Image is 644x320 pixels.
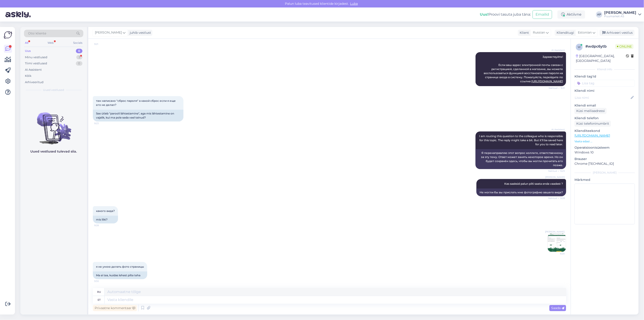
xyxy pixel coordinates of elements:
div: Klienditugi [555,30,574,35]
div: [PERSON_NAME] [604,11,636,15]
a: [URL][DOMAIN_NAME] [531,80,563,83]
div: Tiimi vestlused [25,61,47,66]
span: Russian [533,30,545,35]
p: Klienditeekond [574,128,635,133]
div: Proovi tasuta juba täna: [480,12,531,17]
div: Не могли бы вы прислать мне фотографию вашего вида? [476,189,566,196]
div: Privaatne kommentaar [93,305,137,311]
span: Nähtud ✓ 9:23 [548,169,565,173]
span: Здравствуйте! Если ваш адрес электронной почты связан с регистрацией, сделанной в магазине, вы мо... [484,55,564,83]
span: I am routing this question to the colleague who is responsible for this topic. The reply might ta... [479,134,564,146]
p: Brauser [574,157,635,161]
span: Luba [349,2,359,6]
div: Kliendi info [574,67,635,71]
span: Nähtud ✓ 9:28 [548,196,565,200]
p: Kliendi nimi [574,88,635,93]
div: Uus [25,49,31,53]
p: Chrome [TECHNICAL_ID] [574,161,635,166]
span: Otsi kliente [28,31,46,36]
span: 9:29 [548,252,565,255]
div: See ütleb "parooli lähtestamine", aga mis lähtestamine on vajalik, kui ma pole seda veel teinud? [93,110,183,121]
span: я не умею делать фото страницы [96,265,144,268]
div: Я перенаправляю этот вопрос коллеге, ответственному за эту тему. Ответ может занять некоторое вре... [476,149,566,169]
span: 9:30 [94,279,111,283]
p: Kliendi tag'id [574,74,635,79]
p: Kliendi telefon [574,116,635,121]
div: Socials [72,40,83,46]
span: Estonian [578,30,592,35]
img: Askly Logo [4,31,12,39]
div: All [24,40,29,46]
div: 0 [76,49,82,53]
div: Aktiivne [557,10,585,19]
div: [PERSON_NAME] [574,171,635,175]
div: mis liiki? [93,216,118,223]
p: Märkmed [574,177,635,182]
div: et [98,296,101,304]
div: Arhiveeri vestlus [600,30,634,36]
p: Vaata edasi ... [574,139,635,143]
span: [PERSON_NAME] [95,30,122,35]
span: AI Assistent [548,128,565,131]
div: # wdpc6ytb [585,44,615,49]
input: Lisa tag [574,80,635,87]
div: Web [47,40,55,46]
span: Online [615,44,634,49]
div: Arhiveeritud [25,80,43,85]
div: Klient [518,30,529,35]
span: AI Assistent [548,48,565,52]
p: Windows 10 [574,150,635,155]
span: какого вида? [96,209,115,213]
div: AP [596,11,602,18]
div: juhib vestlust [128,30,151,35]
img: No chats [20,104,87,145]
div: Küsi meiliaadressi [574,108,607,114]
div: Minu vestlused [25,55,47,60]
span: 9:21 [94,42,111,46]
a: [PERSON_NAME]Puumarket AS [604,11,641,18]
span: Kas saaksid palun pilti saata enda vaadest ? [504,182,563,185]
div: 3 [76,55,82,60]
div: [GEOGRAPHIC_DATA], [GEOGRAPHIC_DATA] [576,54,626,63]
span: w [578,45,581,49]
p: Operatsioonisüsteem [574,145,635,150]
div: Ma ei tea, kuidas lehest pilte teha [93,272,147,279]
div: Küsi telefoninumbrit [574,121,611,127]
span: Saada [551,306,564,310]
div: Puumarket AS [604,15,636,18]
div: Kõik [25,74,31,78]
button: Emailid [533,10,552,19]
p: Uued vestlused tulevad siia. [31,149,77,154]
a: [URL][DOMAIN_NAME] [574,133,610,138]
p: Kliendi email [574,103,635,108]
input: Lisa nimi [575,95,630,100]
span: [PERSON_NAME] [545,175,565,179]
div: AI Assistent [25,68,42,72]
img: Attachment [548,234,566,252]
span: 9:23 [94,122,111,125]
b: Uus! [480,12,488,17]
div: 0 [76,61,82,66]
span: [PERSON_NAME] [545,230,565,233]
span: Nähtud ✓ 9:21 [548,86,565,90]
span: там написано "сброс пароля" а какой сброс если я еще его не делал? [96,99,176,107]
span: Uued vestlused [43,88,64,92]
span: 9:28 [94,224,111,227]
div: ru [97,288,101,296]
